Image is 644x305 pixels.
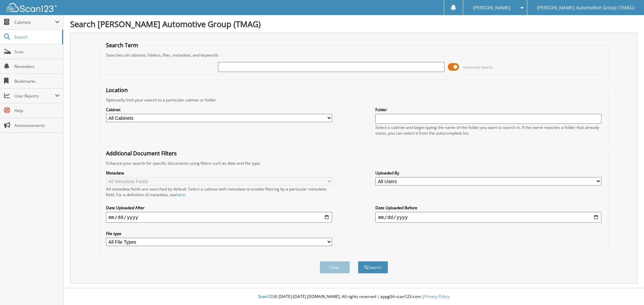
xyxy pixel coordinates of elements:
label: Uploaded By [375,170,601,176]
span: Scan123 [258,294,274,299]
h1: Search [PERSON_NAME] Automotive Group (TMAG) [70,18,637,29]
legend: Additional Document Filters [103,150,180,157]
label: Metadata [106,170,332,176]
label: Folder [375,107,601,112]
a: Privacy Policy [424,294,449,299]
input: end [375,212,601,223]
button: Clear [320,261,350,274]
legend: Location [103,86,131,94]
span: Advanced Search [463,65,493,70]
label: Date Uploaded Before [375,205,601,211]
div: Optionally limit your search to a particular cabinet or folder [103,97,605,103]
span: Help [14,108,60,113]
div: Searches all cabinets, folders, files, metadata, and keywords [103,52,605,58]
span: [PERSON_NAME] [473,6,511,10]
button: Search [358,261,388,274]
span: [PERSON_NAME] Automotive Group (TMAG) [537,6,634,10]
div: Select a cabinet and begin typing the name of the folder you want to search in. If the name match... [375,125,601,136]
label: Date Uploaded After [106,205,332,211]
legend: Search Term [103,42,142,49]
span: User Reports [14,93,55,99]
div: Enhance your search for specific documents using filters such as date and file type. [103,160,605,166]
span: Cabinets [14,19,55,25]
img: scan123-logo-white.svg [7,3,57,12]
div: © [DATE]-[DATE] [DOMAIN_NAME]. All rights reserved | appg04-scan123-com | [63,289,644,305]
span: Reminders [14,64,60,69]
span: Bookmarks [14,78,60,84]
label: Cabinet [106,107,332,112]
span: Scan [14,49,60,55]
div: All metadata fields are searched by default. Select a cabinet with metadata to enable filtering b... [106,186,332,198]
a: here [176,192,185,198]
input: start [106,212,332,223]
span: Search [14,34,59,40]
label: File type [106,231,332,236]
span: Announcements [14,123,60,128]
